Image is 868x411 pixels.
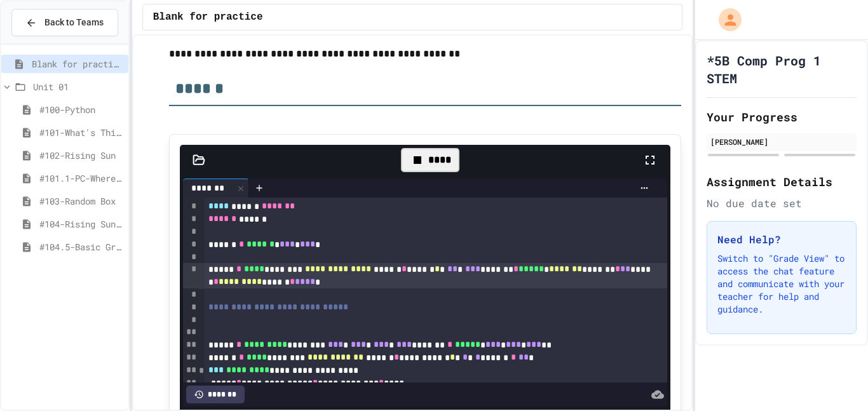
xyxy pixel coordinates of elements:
h3: Need Help? [717,232,846,247]
span: #101-What's This ?? [39,126,123,139]
div: No due date set [707,196,857,211]
button: Back to Teams [11,9,118,36]
span: #100-Python [39,103,123,116]
span: Back to Teams [44,16,104,29]
h1: *5B Comp Prog 1 STEM [707,51,857,87]
p: Switch to "Grade View" to access the chat feature and communicate with your teacher for help and ... [717,252,846,316]
span: Blank for practice [32,57,123,71]
span: #104.5-Basic Graphics Review [39,240,123,253]
div: My Account [705,5,745,34]
span: Blank for practice [153,10,263,25]
span: #102-Rising Sun [39,149,123,162]
span: Unit 01 [33,80,123,93]
h2: Your Progress [707,108,857,126]
span: #101.1-PC-Where am I? [39,172,123,185]
span: #104-Rising Sun Plus [39,217,123,231]
h2: Assignment Details [707,173,857,191]
div: [PERSON_NAME] [710,136,853,147]
span: #103-Random Box [39,194,123,208]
